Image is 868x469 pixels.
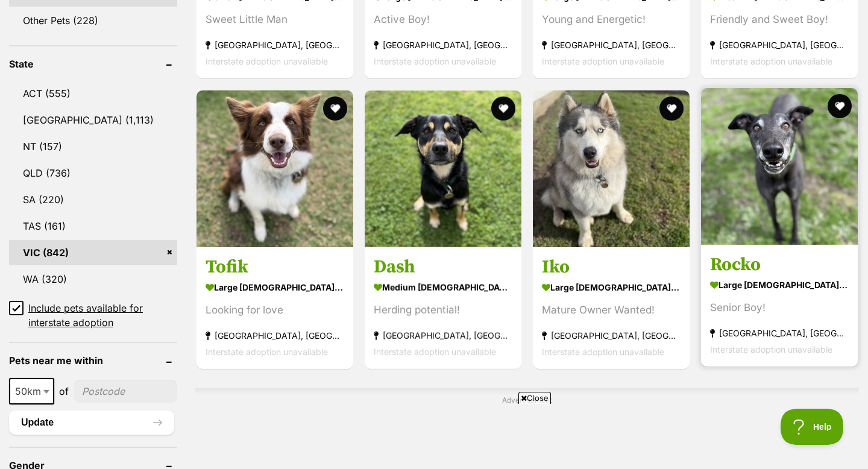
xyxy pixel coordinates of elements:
[542,57,664,67] span: Interstate adoption unavailable
[374,256,512,279] h3: Dash
[59,384,69,398] span: of
[9,8,177,33] a: Other Pets (228)
[206,327,344,344] strong: [GEOGRAPHIC_DATA], [GEOGRAPHIC_DATA]
[9,134,177,159] a: NT (157)
[206,279,344,296] strong: large [DEMOGRAPHIC_DATA] Dog
[710,253,849,276] h3: Rocko
[206,302,344,318] div: Looking for love
[710,57,832,67] span: Interstate adoption unavailable
[323,96,347,121] button: favourite
[542,302,681,318] div: Mature Owner Wanted!
[365,90,521,247] img: Dash - Australian Kelpie Dog
[374,12,512,28] div: Active Boy!
[9,213,177,239] a: TAS (161)
[9,355,177,366] header: Pets near me within
[374,327,512,344] strong: [GEOGRAPHIC_DATA], [GEOGRAPHIC_DATA]
[9,187,177,212] a: SA (220)
[9,378,54,404] span: 50km
[701,244,858,367] a: Rocko large [DEMOGRAPHIC_DATA] Dog Senior Boy! [GEOGRAPHIC_DATA], [GEOGRAPHIC_DATA] Interstate ad...
[781,409,844,445] iframe: Help Scout Beacon - Open
[9,107,177,133] a: [GEOGRAPHIC_DATA] (1,113)
[9,58,177,69] header: State
[374,302,512,318] div: Herding potential!
[206,57,328,67] span: Interstate adoption unavailable
[142,409,726,463] iframe: Advertisement
[710,276,849,294] strong: large [DEMOGRAPHIC_DATA] Dog
[9,160,177,186] a: QLD (736)
[659,96,684,121] button: favourite
[374,347,496,357] span: Interstate adoption unavailable
[710,325,849,341] strong: [GEOGRAPHIC_DATA], [GEOGRAPHIC_DATA]
[533,90,690,247] img: Iko - Siberian Husky Dog
[197,247,353,369] a: Tofik large [DEMOGRAPHIC_DATA] Dog Looking for love [GEOGRAPHIC_DATA], [GEOGRAPHIC_DATA] Intersta...
[533,247,690,369] a: Iko large [DEMOGRAPHIC_DATA] Dog Mature Owner Wanted! [GEOGRAPHIC_DATA], [GEOGRAPHIC_DATA] Inters...
[206,12,344,28] div: Sweet Little Man
[542,347,664,357] span: Interstate adoption unavailable
[374,37,512,54] strong: [GEOGRAPHIC_DATA], [GEOGRAPHIC_DATA]
[10,383,53,400] span: 50km
[491,96,515,121] button: favourite
[206,37,344,54] strong: [GEOGRAPHIC_DATA], [GEOGRAPHIC_DATA]
[701,88,858,245] img: Rocko - Greyhound Dog
[374,279,512,296] strong: medium [DEMOGRAPHIC_DATA] Dog
[197,90,353,247] img: Tofik - Border Collie Dog
[9,411,174,435] button: Update
[542,256,681,279] h3: Iko
[74,380,177,403] input: postcode
[710,37,849,54] strong: [GEOGRAPHIC_DATA], [GEOGRAPHIC_DATA]
[9,240,177,265] a: VIC (842)
[710,300,849,316] div: Senior Boy!
[365,247,521,369] a: Dash medium [DEMOGRAPHIC_DATA] Dog Herding potential! [GEOGRAPHIC_DATA], [GEOGRAPHIC_DATA] Inters...
[28,301,177,330] span: Include pets available for interstate adoption
[542,327,681,344] strong: [GEOGRAPHIC_DATA], [GEOGRAPHIC_DATA]
[206,347,328,357] span: Interstate adoption unavailable
[518,392,551,404] span: Close
[542,37,681,54] strong: [GEOGRAPHIC_DATA], [GEOGRAPHIC_DATA]
[9,81,177,106] a: ACT (555)
[710,344,832,354] span: Interstate adoption unavailable
[206,256,344,279] h3: Tofik
[828,94,852,118] button: favourite
[374,57,496,67] span: Interstate adoption unavailable
[710,12,849,28] div: Friendly and Sweet Boy!
[9,266,177,292] a: WA (320)
[542,279,681,296] strong: large [DEMOGRAPHIC_DATA] Dog
[9,301,177,330] a: Include pets available for interstate adoption
[542,12,681,28] div: Young and Energetic!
